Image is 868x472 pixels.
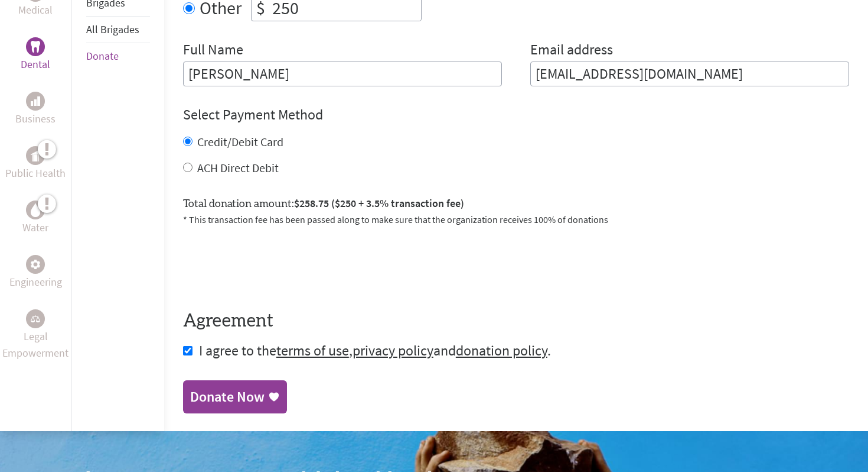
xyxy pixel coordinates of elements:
[31,41,40,52] img: Dental
[15,111,56,127] p: Business
[86,17,150,43] li: All Brigades
[22,201,48,236] a: WaterWater
[5,146,66,182] a: Public HealthPublic Health
[294,196,464,210] span: $258.75 ($250 + 3.5% transaction fee)
[197,160,279,175] label: ACH Direct Debit
[183,195,464,212] label: Total donation amount:
[9,274,62,290] p: Engineering
[26,146,45,165] div: Public Health
[183,105,849,124] h4: Select Payment Method
[31,315,40,322] img: Legal Empowerment
[86,22,139,36] a: All Brigades
[31,259,40,269] img: Engineering
[31,203,40,216] img: Water
[21,56,50,73] p: Dental
[31,96,40,106] img: Business
[197,134,283,149] label: Credit/Debit Card
[530,40,613,62] label: Email address
[9,255,62,290] a: EngineeringEngineering
[183,380,287,413] a: Donate Now
[190,387,265,406] div: Donate Now
[26,201,45,219] div: Water
[456,341,547,360] a: donation policy
[353,341,433,360] a: privacy policy
[199,341,551,360] span: I agree to the , and .
[26,309,45,328] div: Legal Empowerment
[26,92,45,111] div: Business
[183,212,849,227] p: * This transaction fee has been passed along to make sure that the organization receives 100% of ...
[21,37,50,73] a: DentalDental
[183,241,363,287] iframe: reCAPTCHA
[86,49,119,63] a: Donate
[530,62,849,86] input: Your Email
[26,255,45,274] div: Engineering
[15,92,56,127] a: BusinessBusiness
[2,309,69,361] a: Legal EmpowermentLegal Empowerment
[26,37,45,56] div: Dental
[18,2,53,18] p: Medical
[183,311,849,332] h4: Agreement
[183,40,243,62] label: Full Name
[31,150,40,161] img: Public Health
[22,219,48,236] p: Water
[5,165,66,182] p: Public Health
[2,328,69,361] p: Legal Empowerment
[276,341,349,360] a: terms of use
[183,62,502,86] input: Enter Full Name
[86,43,150,69] li: Donate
